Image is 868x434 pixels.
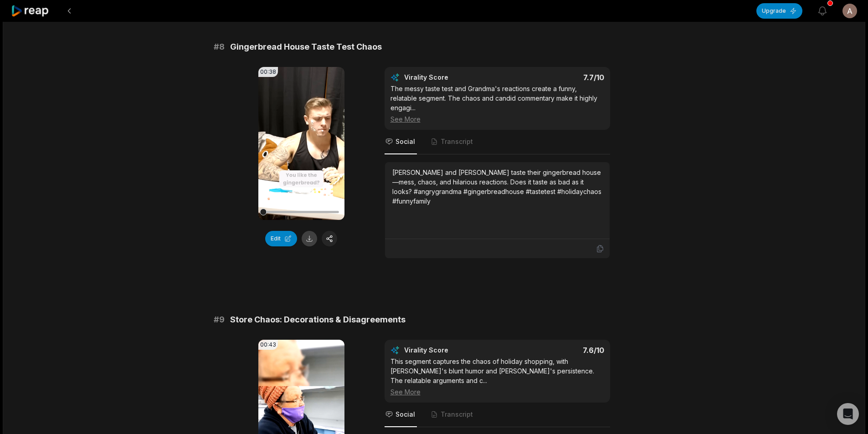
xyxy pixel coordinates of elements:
[214,41,225,53] span: # 8
[390,84,604,124] div: The messy taste test and Grandma's reactions create a funny, relatable segment. The chaos and can...
[441,137,473,146] span: Transcript
[390,387,604,397] div: See More
[265,231,297,246] button: Edit
[404,346,502,355] div: Virality Score
[392,168,602,206] div: [PERSON_NAME] and [PERSON_NAME] taste their gingerbread house—mess, chaos, and hilarious reaction...
[404,73,502,82] div: Virality Score
[395,410,415,419] span: Social
[441,410,473,419] span: Transcript
[837,403,859,425] div: Open Intercom Messenger
[390,357,604,397] div: This segment captures the chaos of holiday shopping, with [PERSON_NAME]'s blunt humor and [PERSON...
[506,346,604,355] div: 7.6 /10
[756,3,802,19] button: Upgrade
[230,313,406,326] span: Store Chaos: Decorations & Disagreements
[395,137,415,146] span: Social
[506,73,604,82] div: 7.7 /10
[385,130,610,154] nav: Tabs
[385,403,610,427] nav: Tabs
[390,114,604,124] div: See More
[230,41,382,53] span: Gingerbread House Taste Test Chaos
[258,67,344,220] video: Your browser does not support mp4 format.
[214,313,225,326] span: # 9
